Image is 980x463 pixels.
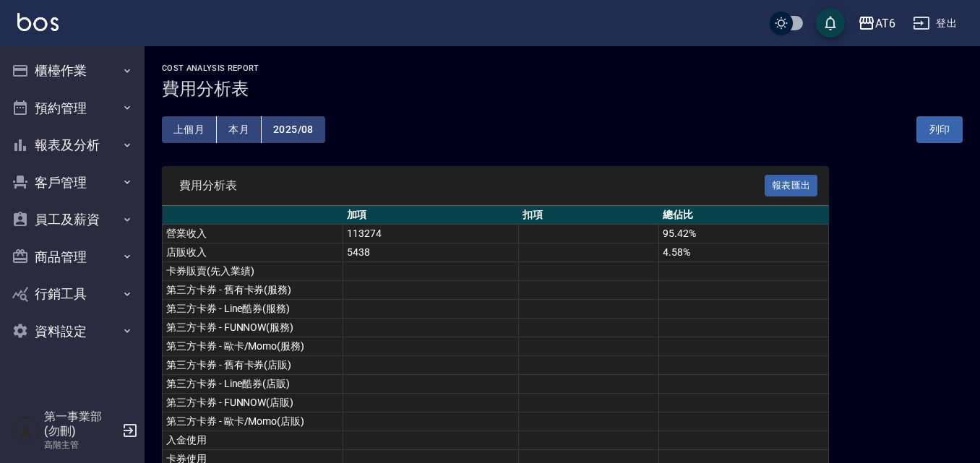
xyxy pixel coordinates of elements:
[6,164,139,202] button: 客戶管理
[163,431,343,450] td: 入金使用
[519,206,659,225] th: 扣項
[816,9,845,38] button: save
[343,225,519,243] td: 113274
[163,300,343,319] td: 第三方卡券 - Line酷券(服務)
[262,116,325,143] button: 2025/08
[875,14,895,33] div: AT6
[6,275,139,313] button: 行銷工具
[916,116,963,143] button: 列印
[6,52,139,90] button: 櫃檯作業
[343,243,519,262] td: 5438
[163,281,343,300] td: 第三方卡券 - 舊有卡券(服務)
[659,243,829,262] td: 4.58%
[6,238,139,276] button: 商品管理
[163,375,343,394] td: 第三方卡券 - Line酷券(店販)
[6,313,139,350] button: 資料設定
[163,394,343,412] td: 第三方卡券 - FUNNOW(店販)
[163,319,343,337] td: 第三方卡券 - FUNNOW(服務)
[17,13,59,31] img: Logo
[163,262,343,281] td: 卡券販賣(先入業績)
[163,356,343,375] td: 第三方卡券 - 舊有卡券(店販)
[163,225,343,243] td: 營業收入
[163,243,343,262] td: 店販收入
[44,438,118,451] p: 高階主管
[44,410,118,438] h5: 第一事業部 (勿刪)
[343,206,519,225] th: 加項
[6,90,139,127] button: 預約管理
[659,206,829,225] th: 總佔比
[765,175,818,197] button: 報表匯出
[162,79,963,99] h3: 費用分析表
[12,416,40,445] img: Person
[907,10,963,37] button: 登出
[6,126,139,164] button: 報表及分析
[162,64,963,73] h2: Cost analysis Report
[163,412,343,431] td: 第三方卡券 - 歐卡/Momo(店販)
[179,178,765,193] span: 費用分析表
[852,9,901,38] button: AT6
[659,225,829,243] td: 95.42%
[162,116,217,143] button: 上個月
[163,337,343,356] td: 第三方卡券 - 歐卡/Momo(服務)
[217,116,262,143] button: 本月
[6,201,139,238] button: 員工及薪資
